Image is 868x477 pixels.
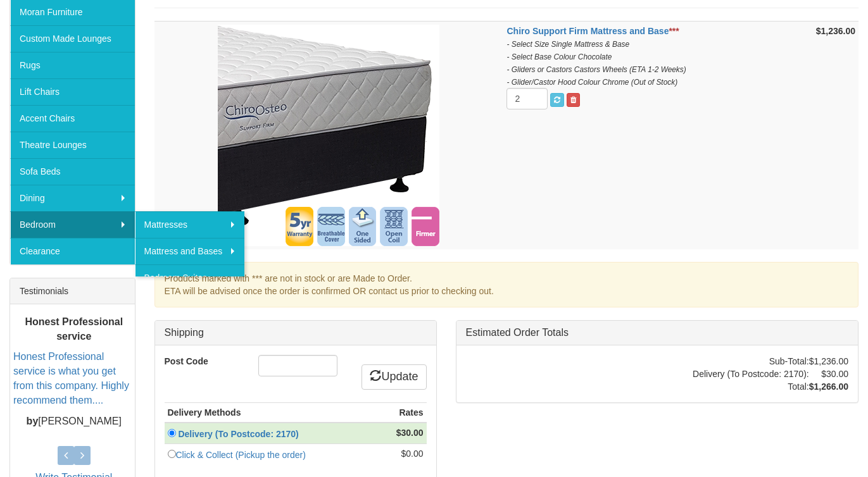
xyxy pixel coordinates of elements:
a: Custom Made Lounges [10,25,135,52]
td: Delivery (To Postcode: 2170): [693,368,809,380]
a: Clearance [10,238,135,264]
img: Chiro Support Firm Mattress and Base [218,25,439,246]
td: $1,236.00 [809,355,848,368]
p: [PERSON_NAME] [13,414,135,429]
a: Theatre Lounges [10,132,135,158]
td: $30.00 [809,368,848,380]
td: Total: [693,380,809,393]
a: Lift Chairs [10,78,135,105]
a: Accent Chairs [10,105,135,132]
label: Post Code [155,355,249,368]
a: Click & Collect (Pickup the order) [176,450,306,460]
a: Rugs [10,52,135,78]
h3: Shipping [165,327,427,338]
a: Mattress and Bases [135,238,245,264]
td: Sub-Total: [693,355,809,368]
i: - Glider/Castor Hood Colour Chrome (Out of Stock) [506,78,677,87]
strong: $30.00 [396,428,424,438]
i: - Gliders or Castors Castors Wheels (ETA 1-2 Weeks) [506,65,686,74]
div: Testimonials [10,278,135,304]
a: Bedroom [10,211,135,238]
a: Bedroom Suites [135,264,245,291]
strong: Rates [399,407,423,418]
a: Delivery (To Postcode: 2170) [176,429,306,439]
a: Dining [10,185,135,211]
i: - Select Size Single Mattress & Base [506,40,629,49]
b: Honest Professional service [25,316,123,342]
strong: Delivery (To Postcode: 2170) [178,429,298,439]
strong: Delivery Methods [168,407,241,418]
b: by [27,416,39,426]
a: Sofa Beds [10,158,135,185]
a: Update [362,364,426,390]
div: Products marked with *** are not in stock or are Made to Order. ETA will be advised once the orde... [154,262,859,307]
strong: $1,236.00 [816,26,855,36]
h3: Estimated Order Totals [466,327,848,338]
a: Chiro Support Firm Mattress and Base [506,26,669,36]
strong: $1,266.00 [809,381,848,392]
i: - Select Base Colour Chocolate [506,53,612,61]
td: $0.00 [377,443,427,464]
a: Honest Professional service is what you get from this company. Highly recommend them.... [13,351,129,406]
a: Mattresses [135,211,245,238]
